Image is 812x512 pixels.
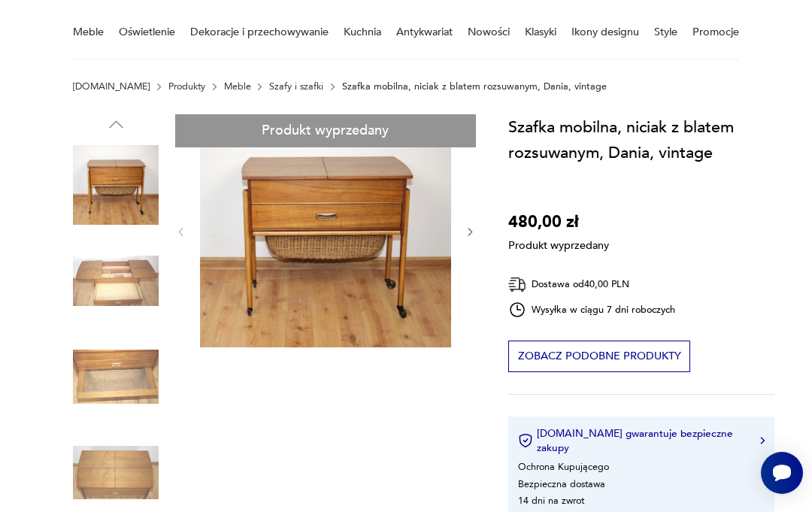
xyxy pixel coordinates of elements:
a: Kuchnia [344,6,381,58]
li: Ochrona Kupującego [518,460,609,474]
a: Produkty [168,81,205,92]
a: Oświetlenie [119,6,175,58]
a: Antykwariat [396,6,453,58]
a: Ikony designu [571,6,639,58]
a: Nowości [468,6,510,58]
a: Style [654,6,677,58]
iframe: Smartsupp widget button [761,452,803,494]
a: Meble [224,81,251,92]
a: Klasyki [525,6,556,58]
div: Dostawa od 40,00 PLN [508,275,675,294]
a: Szafy i szafki [269,81,323,92]
img: Ikona dostawy [508,275,526,294]
img: Ikona certyfikatu [518,433,533,448]
a: Meble [73,6,104,58]
p: Produkt wyprzedany [508,235,609,253]
p: 480,00 zł [508,209,609,235]
a: [DOMAIN_NAME] [73,81,150,92]
button: [DOMAIN_NAME] gwarantuje bezpieczne zakupy [518,426,764,455]
h1: Szafka mobilna, niciak z blatem rozsuwanym, Dania, vintage [508,114,774,165]
img: Ikona strzałki w prawo [760,437,765,444]
li: Bezpieczna dostawa [518,477,605,491]
p: Szafka mobilna, niciak z blatem rozsuwanym, Dania, vintage [342,81,607,92]
div: Wysyłka w ciągu 7 dni roboczych [508,301,675,319]
a: Dekoracje i przechowywanie [190,6,329,58]
button: Zobacz podobne produkty [508,341,690,372]
li: 14 dni na zwrot [518,494,584,507]
a: Promocje [692,6,739,58]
